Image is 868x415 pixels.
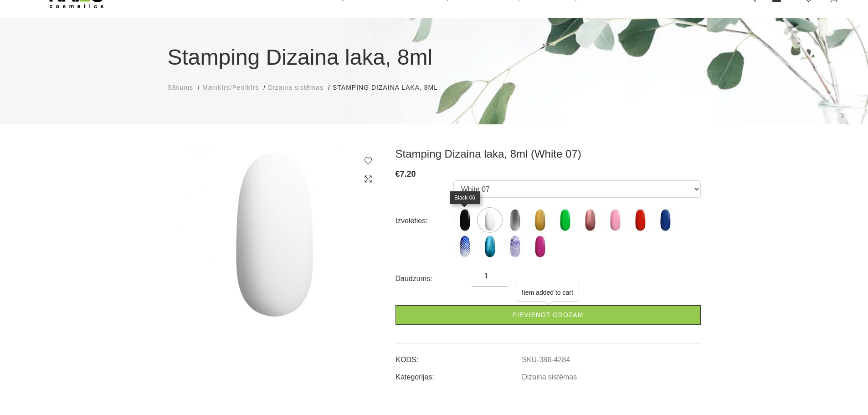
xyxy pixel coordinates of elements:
[654,209,677,231] img: ...
[395,147,701,161] h3: Stamping Dizaina laka, 8ml (White 07)
[333,83,447,92] li: Stamping Dizaina laka, 8ml
[579,209,601,231] img: ...
[554,209,576,231] img: ...
[516,284,579,301] div: Item added to cart
[395,272,472,286] div: Daudzums:
[395,169,400,179] span: €
[453,209,476,231] img: ...
[268,83,324,92] a: Dizaina sistēmas
[395,305,701,325] a: Pievienot grozam
[529,235,551,258] img: ...
[202,83,259,92] a: Manikīrs/Pedikīrs
[478,209,501,231] img: ...
[522,356,570,364] a: SKU-386-4284
[400,169,416,179] span: 7.20
[453,235,476,258] img: ...
[168,147,382,322] img: Stamping Dizaina laka, 8ml
[629,209,652,231] img: ...
[522,373,577,381] a: Dizaina sistēmas
[168,84,194,91] span: Sākums
[395,214,453,228] div: Izvēlēties:
[395,348,522,365] td: KODS:
[268,84,324,91] span: Dizaina sistēmas
[604,209,627,231] img: ...
[503,235,526,258] img: ...
[168,41,701,74] h1: Stamping Dizaina laka, 8ml
[503,209,526,231] img: ...
[395,365,522,383] td: Kategorijas:
[478,235,501,258] img: ...
[168,83,194,92] a: Sākums
[529,209,551,231] img: ...
[202,84,259,91] span: Manikīrs/Pedikīrs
